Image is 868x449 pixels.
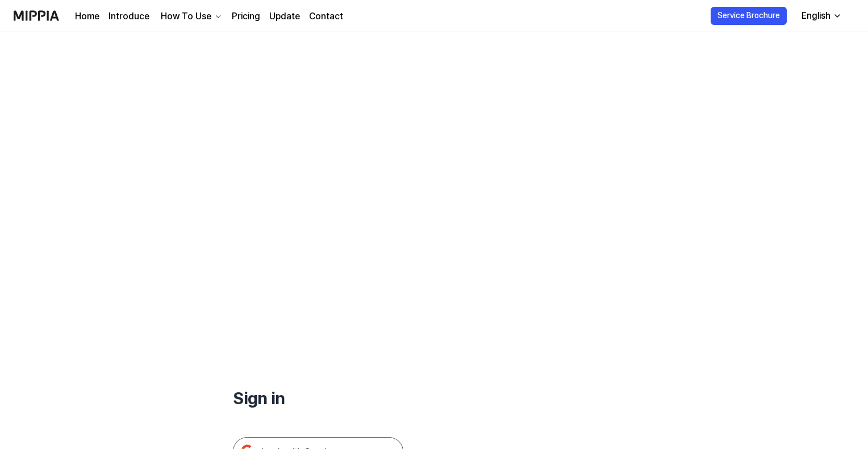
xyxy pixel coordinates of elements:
[158,10,214,23] div: How To Use
[233,386,403,410] h1: Sign in
[269,10,300,23] a: Update
[232,10,260,23] a: Pricing
[108,10,149,23] a: Introduce
[158,10,223,23] button: How To Use
[75,10,99,23] a: Home
[799,9,833,23] div: English
[792,5,849,27] button: English
[711,7,787,25] button: Service Brochure
[309,10,343,23] a: Contact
